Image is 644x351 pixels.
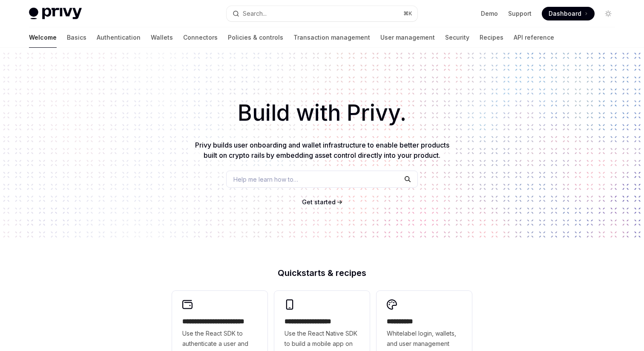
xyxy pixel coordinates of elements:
[228,27,283,48] a: Policies & controls
[195,141,449,160] span: Privy builds user onboarding and wallet infrastructure to enable better products built on crypto ...
[601,7,615,20] button: Toggle dark mode
[67,27,86,48] a: Basics
[542,7,595,20] a: Dashboard
[243,9,267,19] div: Search...
[29,27,57,48] a: Welcome
[302,198,336,206] span: Get started
[403,10,412,17] span: ⌘ K
[183,27,218,48] a: Connectors
[97,27,141,48] a: Authentication
[227,6,417,21] button: Open search
[481,9,498,18] a: Demo
[14,96,630,130] h1: Build with Privy.
[172,269,472,277] h2: Quickstarts & recipes
[480,27,503,48] a: Recipes
[549,9,581,18] span: Dashboard
[29,8,82,20] img: light logo
[508,9,532,18] a: Support
[380,27,435,48] a: User management
[514,27,554,48] a: API reference
[302,198,336,206] a: Get started
[445,27,469,48] a: Security
[151,27,173,48] a: Wallets
[233,175,298,184] span: Help me learn how to…
[293,27,370,48] a: Transaction management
